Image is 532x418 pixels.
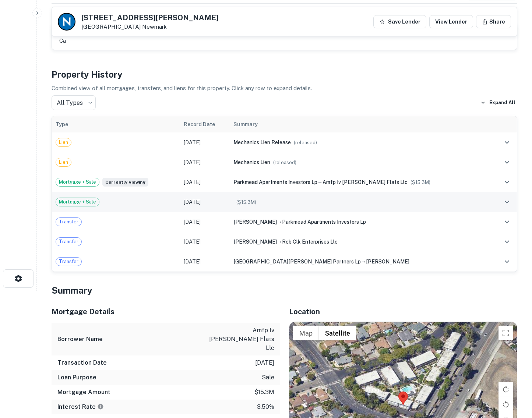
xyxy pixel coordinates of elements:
h6: Loan Purpose [57,373,96,382]
svg: The interest rates displayed on the website are for informational purposes only and may be report... [97,403,104,410]
button: expand row [501,255,513,268]
p: 3.50% [257,403,274,411]
td: [DATE] [180,232,229,252]
span: rcb clk enterprises llc [282,239,338,245]
span: parkmead apartments investors lp [282,219,366,225]
button: Show street map [293,326,319,340]
span: ( released ) [273,160,296,165]
span: parkmead apartments investors lp [233,179,317,185]
p: [DATE] [255,358,274,367]
p: Combined view of all mortgages, transfers, and liens for this property. Click any row to expand d... [52,84,517,93]
button: expand row [501,235,513,248]
button: expand row [501,216,513,228]
button: Show satellite imagery [319,326,356,340]
h4: Summary [52,284,517,297]
p: [GEOGRAPHIC_DATA] [81,24,219,30]
p: amfp iv [PERSON_NAME] flats llc [208,326,274,353]
h6: Borrower Name [57,335,103,344]
span: [GEOGRAPHIC_DATA][PERSON_NAME] partners lp [233,259,361,265]
a: View Lender [429,15,473,28]
div: All Types [52,95,96,110]
h6: Interest Rate [57,403,104,411]
span: ($ 15.3M ) [411,180,430,185]
button: Expand All [479,97,517,108]
button: Toggle fullscreen view [498,326,513,340]
span: [PERSON_NAME] [366,259,409,265]
td: [DATE] [180,192,229,212]
button: Share [476,15,511,28]
th: Type [52,116,180,132]
span: Currently viewing [102,178,148,187]
span: Mortgage + Sale [56,198,99,206]
span: Transfer [56,258,81,265]
span: Mortgage + Sale [56,178,99,186]
td: [DATE] [180,172,229,192]
span: ( released ) [294,140,317,145]
p: sale [262,373,274,382]
h5: Location [289,306,518,317]
h6: Mortgage Amount [57,388,110,397]
span: ($ 15.3M ) [236,199,256,205]
span: Lien [56,159,71,166]
td: [DATE] [180,152,229,172]
h4: Property History [52,68,517,81]
span: [PERSON_NAME] [233,239,277,245]
h5: Mortgage Details [52,306,280,317]
p: $15.3m [254,388,274,397]
button: Rotate map counterclockwise [498,397,513,412]
p: ca [59,36,152,45]
button: Save Lender [373,15,426,28]
span: Transfer [56,238,81,245]
th: Summary [230,116,492,132]
td: [DATE] [180,212,229,232]
button: expand row [501,156,513,169]
div: → [233,218,488,226]
span: Transfer [56,218,81,226]
div: → [233,238,488,246]
button: expand row [501,136,513,149]
span: amfp iv [PERSON_NAME] flats llc [323,179,408,185]
h6: Transaction Date [57,358,107,367]
span: mechanics lien [233,159,270,165]
div: → [233,258,488,266]
iframe: Chat Widget [495,359,532,394]
td: [DATE] [180,252,229,272]
h5: [STREET_ADDRESS][PERSON_NAME] [81,14,219,21]
span: [PERSON_NAME] [233,219,277,225]
div: → [233,178,488,186]
span: mechanics lien release [233,139,291,145]
th: Record Date [180,116,229,132]
a: Newmark [142,24,167,30]
td: [DATE] [180,132,229,152]
button: expand row [501,196,513,208]
span: Lien [56,139,71,146]
button: expand row [501,176,513,188]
